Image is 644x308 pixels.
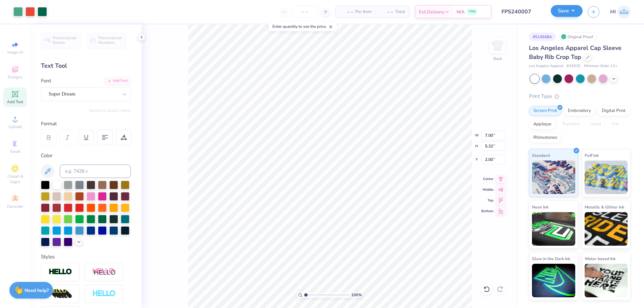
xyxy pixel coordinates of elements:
span: Los Angeles Apparel [529,63,563,69]
input: Untitled Design [496,5,546,18]
span: # 43035 [567,63,581,69]
span: 100 % [351,292,362,298]
span: Clipart & logos [3,174,27,184]
span: Greek [10,149,20,154]
span: Bottom [481,209,493,213]
img: Mark Isaac [618,5,631,18]
span: Puff Ink [585,152,599,159]
span: Center [481,177,493,181]
img: Glow in the Dark Ink [532,264,575,297]
span: Top [481,198,493,203]
div: Styles [41,253,131,261]
img: 3d Illusion [49,289,72,299]
span: Metallic & Glitter Ink [585,203,624,210]
span: FREE [469,9,476,14]
div: Original Proof [559,33,597,41]
img: Metallic & Glitter Ink [585,212,628,246]
span: Per Item [355,8,372,15]
span: Est. Delivery [419,8,444,15]
img: Back [491,39,504,52]
img: Shadow [92,268,116,276]
span: Add Text [7,99,23,105]
div: Rhinestones [529,133,561,143]
div: Add Font [104,77,131,85]
div: Enter quantity to see the price. [269,22,337,31]
div: Color [41,152,131,160]
button: Switch to Greek Letters [89,108,131,113]
input: – – [292,6,318,18]
span: Los Angeles Apparel Cap Sleeve Baby Rib Crop Top [529,44,622,61]
img: Stroke [49,268,72,276]
div: Print Type [529,93,631,100]
div: Transfers [558,119,585,129]
span: Designs [8,74,22,80]
div: Embroidery [563,106,595,116]
div: Back [493,56,502,62]
div: Screen Print [529,106,561,116]
img: Puff Ink [585,161,628,194]
span: N/A [457,8,465,15]
span: Upload [8,124,22,129]
span: Neon Ink [532,203,548,210]
span: – – [380,8,393,15]
img: Water based Ink [585,264,628,297]
span: Middle [481,187,493,192]
div: Digital Print [597,106,630,116]
div: Foil [607,119,623,129]
span: – – [340,8,353,15]
div: Format [41,120,131,128]
img: Neon Ink [532,212,575,246]
strong: Need help? [24,287,49,294]
span: MI [610,8,616,16]
span: Total [395,8,405,15]
button: Save [551,5,583,17]
span: Personalized Names [53,36,76,45]
div: Text Tool [41,61,131,70]
img: Standard [532,161,575,194]
span: Standard [532,152,550,159]
a: MI [610,5,631,18]
label: Font [41,77,51,85]
span: Decorate [7,204,23,209]
input: e.g. 7428 c [60,165,131,178]
img: Negative Space [92,290,116,298]
div: Vinyl [587,119,605,129]
span: Glow in the Dark Ink [532,255,570,262]
div: Applique [529,119,556,129]
span: Image AI [7,50,23,55]
span: Personalized Numbers [98,36,122,45]
span: Minimum Order: 12 + [584,63,618,69]
div: # 514948A [529,33,556,41]
span: Water based Ink [585,255,615,262]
